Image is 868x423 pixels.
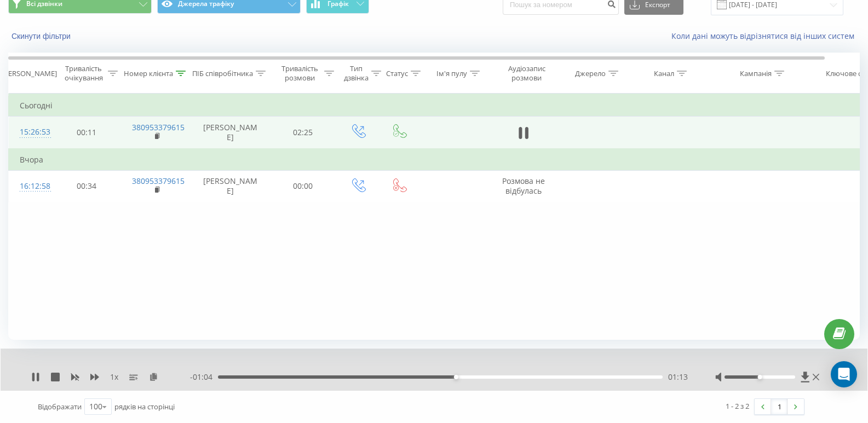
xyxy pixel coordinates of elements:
[110,372,118,383] span: 1 x
[192,170,269,202] td: [PERSON_NAME]
[344,64,369,83] div: Тип дзвінка
[192,69,253,78] div: ПІБ співробітника
[386,69,408,78] div: Статус
[454,375,458,379] div: Accessibility label
[502,176,545,196] span: Розмова не відбулась
[53,170,121,202] td: 00:34
[771,399,787,414] a: 1
[436,69,467,78] div: Ім'я пулу
[575,69,606,78] div: Джерело
[500,64,553,83] div: Аудіозапис розмови
[654,69,674,78] div: Канал
[740,69,772,78] div: Кампанія
[831,361,857,387] div: Open Intercom Messenger
[2,69,57,78] div: [PERSON_NAME]
[192,117,269,149] td: [PERSON_NAME]
[20,176,42,197] div: 16:12:58
[62,64,105,83] div: Тривалість очікування
[38,402,82,412] span: Відображати
[726,401,749,412] div: 1 - 2 з 2
[269,117,337,149] td: 02:25
[758,375,762,379] div: Accessibility label
[8,31,76,41] button: Скинути фільтри
[671,31,860,41] a: Коли дані можуть відрізнятися вiд інших систем
[269,170,337,202] td: 00:00
[20,121,42,143] div: 15:26:53
[124,69,173,78] div: Номер клієнта
[190,372,218,383] span: - 01:04
[132,176,185,186] a: 380953379615
[53,117,121,149] td: 00:11
[89,401,102,412] div: 100
[278,64,321,83] div: Тривалість розмови
[114,402,175,412] span: рядків на сторінці
[668,372,688,383] span: 01:13
[132,122,185,132] a: 380953379615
